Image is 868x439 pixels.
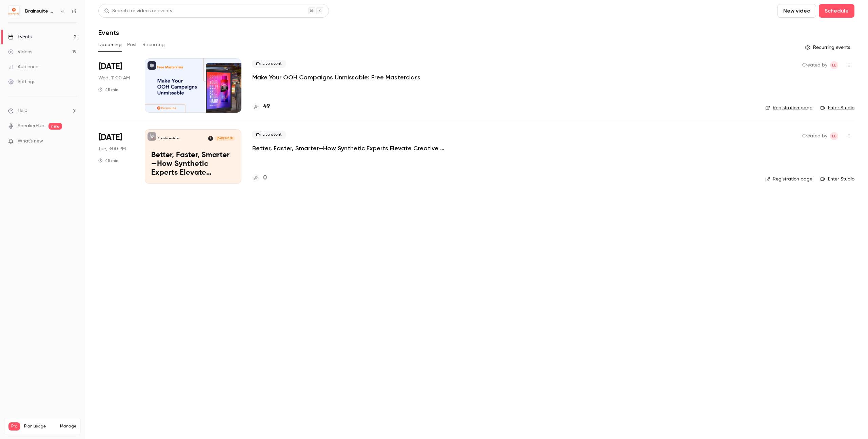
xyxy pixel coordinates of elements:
p: Better, Faster, Smarter—How Synthetic Experts Elevate Creative Decisions [151,151,235,177]
span: [DATE] [98,61,122,72]
a: Enter Studio [821,104,854,111]
img: Dr. Martin Scarabis [208,136,213,141]
span: Pro [8,422,20,431]
a: 0 [252,173,267,183]
div: Videos [8,49,32,55]
a: Better, Faster, Smarter—How Synthetic Experts Elevate Creative DecisionsBrainsuite WebinarsDr. Ma... [145,129,241,184]
span: Louisa Edokpayi [830,61,838,69]
h1: Events [98,28,119,37]
div: 45 min [98,87,118,92]
span: What's new [18,138,43,145]
span: Live event [252,60,286,68]
a: 49 [252,102,270,111]
div: Settings [8,78,35,85]
a: Enter Studio [821,176,854,183]
span: new [48,123,62,130]
a: Manage [60,424,76,429]
p: Brainsuite Webinars [158,137,179,140]
a: Better, Faster, Smarter—How Synthetic Experts Elevate Creative Decisions [252,144,456,152]
a: Make Your OOH Campaigns Unmissable: Free Masterclass [252,73,420,81]
div: Sep 30 Tue, 3:00 PM (Europe/Berlin) [98,129,134,184]
span: [DATE] 3:00 PM [215,136,235,141]
h4: 49 [263,102,270,111]
span: LE [832,61,836,69]
button: Schedule [819,4,854,18]
span: Wed, 11:00 AM [98,75,130,81]
a: Registration page [765,176,812,183]
button: Recurring [142,39,165,50]
span: Louisa Edokpayi [830,132,838,140]
span: Help [18,107,27,114]
div: Search for videos or events [104,7,172,15]
span: Created by [802,61,827,69]
li: help-dropdown-opener [8,107,77,114]
span: Live event [252,131,286,139]
span: Plan usage [24,424,56,429]
span: Created by [802,132,827,140]
a: Registration page [765,104,812,111]
h4: 0 [263,173,267,183]
a: SpeakerHub [18,122,44,130]
h6: Brainsuite Webinars [25,8,57,15]
span: LE [832,132,836,140]
button: Past [127,39,137,50]
div: Events [8,34,32,40]
span: Tue, 3:00 PM [98,146,126,152]
span: [DATE] [98,132,122,143]
div: 45 min [98,158,118,163]
div: Audience [8,63,38,70]
button: Recurring events [802,42,854,53]
img: Brainsuite Webinars [8,6,19,17]
button: New video [777,4,816,18]
button: Upcoming [98,39,122,50]
div: Sep 3 Wed, 11:00 AM (Europe/Berlin) [98,58,134,113]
